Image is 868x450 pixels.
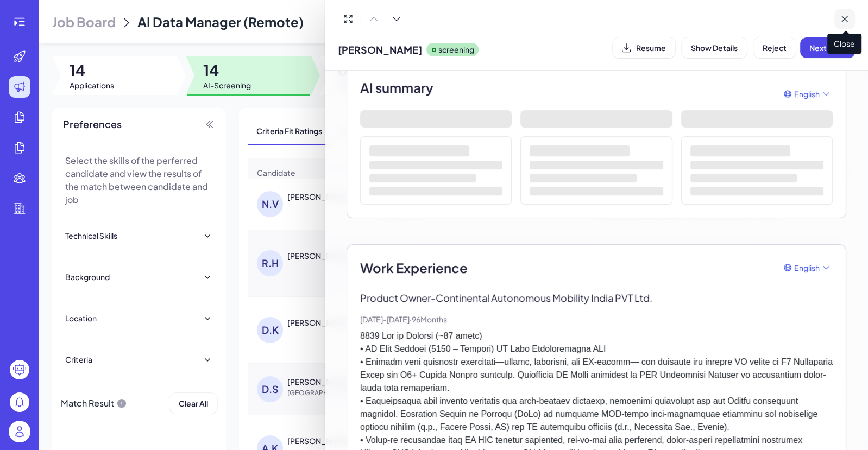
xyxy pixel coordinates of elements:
p: screening [438,44,474,55]
span: English [794,262,820,274]
p: Product Owner - Continental Autonomous Mobility India PVT Ltd. [360,290,833,305]
span: Reject [763,43,787,53]
span: [PERSON_NAME] [338,42,422,57]
button: Resume [613,37,675,58]
span: Work Experience [360,258,468,277]
button: Show Details [682,37,747,58]
span: Show Details [691,43,738,53]
span: Next Step [809,43,846,53]
button: Reject [753,37,796,58]
button: Next Step [800,37,855,58]
span: Close [827,34,861,54]
span: English [794,88,820,100]
span: Resume [636,43,666,53]
p: [DATE] - [DATE] · 96 Months [360,314,833,325]
h2: AI summary [360,78,433,97]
